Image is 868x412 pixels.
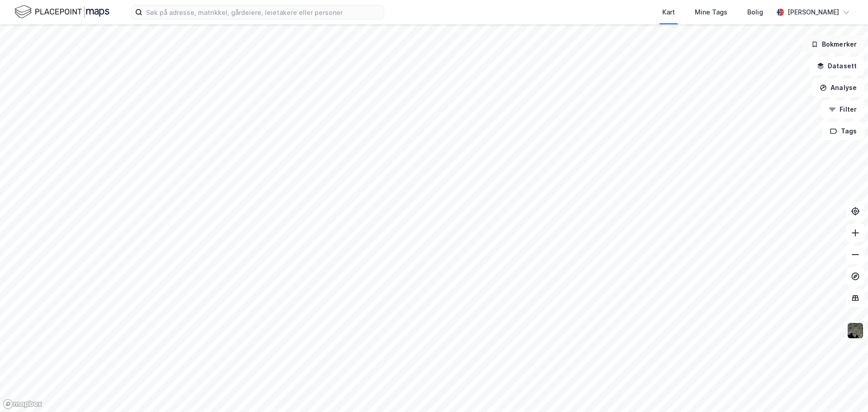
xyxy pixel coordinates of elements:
[14,4,109,20] img: logo.f888ab2527a4732fd821a326f86c7f29.svg
[821,100,864,118] button: Filter
[847,322,864,339] img: 9k=
[3,399,42,409] a: Mapbox homepage
[823,369,868,412] div: Kontrollprogram for chat
[803,35,864,53] button: Bokmerker
[695,7,727,18] div: Mine Tags
[788,7,839,18] div: [PERSON_NAME]
[809,57,864,75] button: Datasett
[823,369,868,412] iframe: Chat Widget
[822,122,864,140] button: Tags
[662,7,675,18] div: Kart
[747,7,763,18] div: Bolig
[142,5,384,19] input: Søk på adresse, matrikkel, gårdeiere, leietakere eller personer
[812,79,864,97] button: Analyse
